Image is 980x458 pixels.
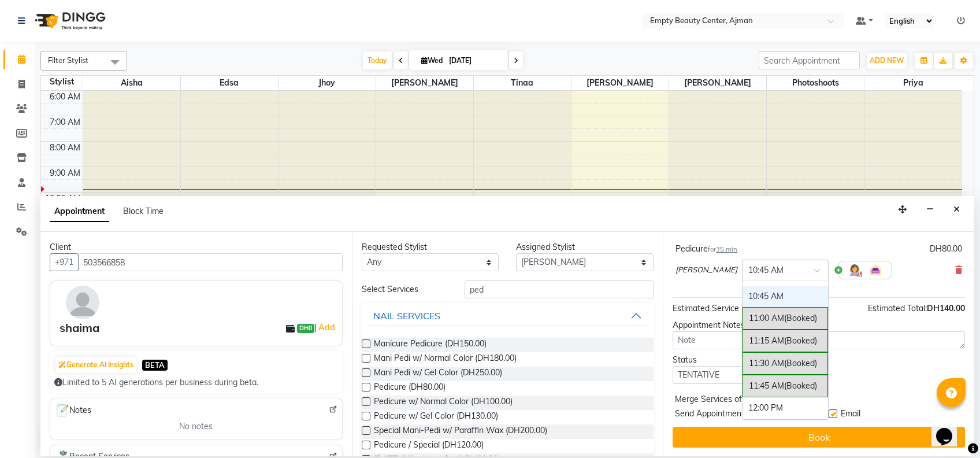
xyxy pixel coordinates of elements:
span: Pedicure / Special (DH120.00) [374,439,484,453]
div: 11:00 AM [743,307,828,330]
button: Generate AI Insights [55,357,136,373]
span: (Booked) [784,313,817,323]
a: Add [317,320,337,334]
div: 11:15 AM [743,330,828,352]
span: Estimated Total: [868,303,927,313]
span: Priya [864,76,962,90]
span: Block Time [123,206,164,216]
input: Search Appointment [759,51,860,69]
div: 8:00 AM [47,142,83,154]
span: [PERSON_NAME] [669,76,766,90]
div: NAIL SERVICES [373,309,440,323]
span: Pedicure (DH80.00) [374,381,446,396]
div: 10:00 AM [43,193,83,205]
span: Photoshoots [767,76,864,90]
div: 11:30 AM [743,352,828,375]
button: NAIL SERVICES [366,305,649,326]
img: logo [29,5,109,37]
small: for [708,245,737,253]
span: Appointment [50,201,109,222]
span: Mani Pedi w/ Normal Color (DH180.00) [374,352,517,367]
span: Pedicure w/ Normal Color (DH100.00) [374,396,513,410]
div: DH80.00 [930,243,962,255]
span: (Booked) [784,381,817,391]
div: Select Services [353,283,456,296]
img: Interior.png [868,263,882,277]
span: Email [841,408,860,422]
span: Mani Pedi w/ Gel Color (DH250.00) [374,367,502,381]
div: 9:00 AM [47,167,83,179]
span: Estimated Service Time: [673,303,761,313]
span: Today [363,51,392,69]
img: Hairdresser.png [848,263,862,277]
div: Status [673,354,810,366]
span: DH0 [297,324,314,333]
span: Edsa [181,76,278,90]
span: Tinaa [474,76,571,90]
span: DH140.00 [927,303,965,313]
span: [PERSON_NAME] [376,76,473,90]
span: Filter Stylist [48,56,88,65]
span: Special Mani-Pedi w/ Paraffin Wax (DH200.00) [374,424,547,439]
iframe: chat widget [931,412,968,446]
div: Appointment Notes [673,319,965,331]
button: Book [673,427,965,448]
span: Notes [55,403,91,418]
div: 6:00 AM [47,91,83,103]
span: No notes [179,420,213,433]
div: Assigned Stylist [516,241,654,253]
div: Requested Stylist [362,241,499,253]
span: ADD NEW [870,56,904,65]
span: (Booked) [784,358,817,368]
div: 12:15 PM [743,419,828,440]
input: Search by service name [465,280,654,298]
div: 7:00 AM [47,116,83,128]
span: jhoy [279,76,376,90]
div: 11:45 AM [743,375,828,397]
span: 35 min [716,245,737,253]
input: Search by Name/Mobile/Email/Code [78,253,343,271]
div: Pedicure [675,243,737,255]
span: [PERSON_NAME] [571,76,669,90]
button: Close [948,201,965,219]
div: Stylist [41,76,83,88]
ng-dropdown-panel: Options list [742,280,829,420]
div: 10:45 AM [743,286,828,307]
button: ADD NEW [867,53,907,69]
div: 12:00 PM [743,397,828,419]
span: Wed [418,56,446,65]
span: | [314,320,337,334]
span: Merge Services of Same Stylist [675,393,790,408]
div: Limited to 5 AI generations per business during beta. [54,376,338,389]
button: +971 [50,253,79,271]
span: BETA [142,360,168,371]
img: avatar [66,286,99,319]
span: Aisha [83,76,180,90]
div: Client [50,241,343,253]
span: Send Appointment Details On [675,408,785,422]
span: (Booked) [784,335,817,346]
input: 2025-09-03 [446,52,503,69]
span: [PERSON_NAME] [675,264,737,276]
span: Pedicure w/ Gel Color (DH130.00) [374,410,498,424]
span: Manicure Pedicure (DH150.00) [374,338,487,352]
div: shaima [60,319,99,337]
